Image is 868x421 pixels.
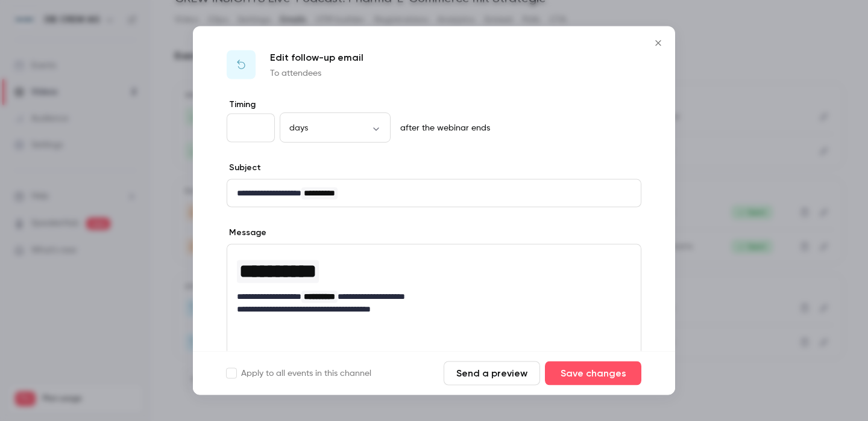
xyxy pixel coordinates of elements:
p: To attendees [270,67,363,79]
label: Apply to all events in this channel [227,367,371,380]
div: editor [227,245,641,323]
button: Save changes [545,361,641,386]
p: after the webinar ends [395,122,490,134]
label: Subject [227,162,261,174]
div: days [280,121,391,134]
label: Timing [227,99,641,111]
button: Send a preview [444,361,540,386]
p: Edit follow-up email [270,51,363,65]
div: editor [227,180,641,207]
button: Close [646,31,670,55]
label: Message [227,227,266,239]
